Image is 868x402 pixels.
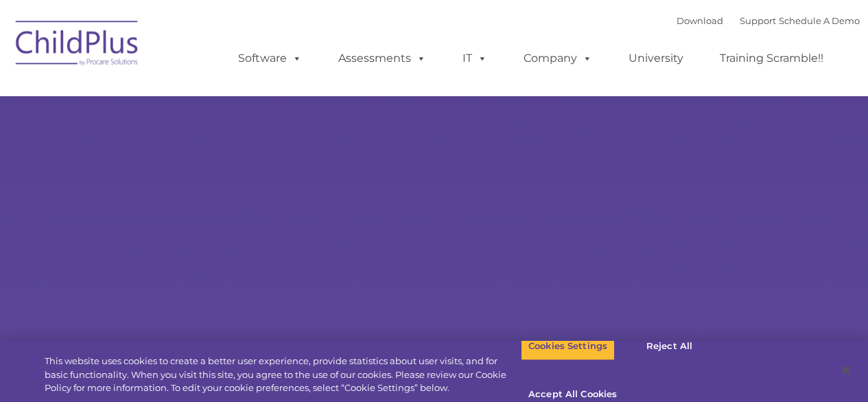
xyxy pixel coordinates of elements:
img: ChildPlus by Procare Solutions [9,11,146,80]
div: This website uses cookies to create a better user experience, provide statistics about user visit... [45,355,521,395]
a: Schedule A Demo [779,15,860,26]
button: Close [831,355,861,386]
button: Cookies Settings [521,332,615,361]
a: Company [510,45,606,72]
a: Download [677,15,723,26]
a: Software [224,45,316,72]
a: University [615,45,697,72]
a: Training Scramble!! [706,45,837,72]
a: IT [449,45,501,72]
button: Reject All [626,332,712,361]
font: | [677,15,860,26]
a: Support [740,15,776,26]
a: Assessments [325,45,440,72]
